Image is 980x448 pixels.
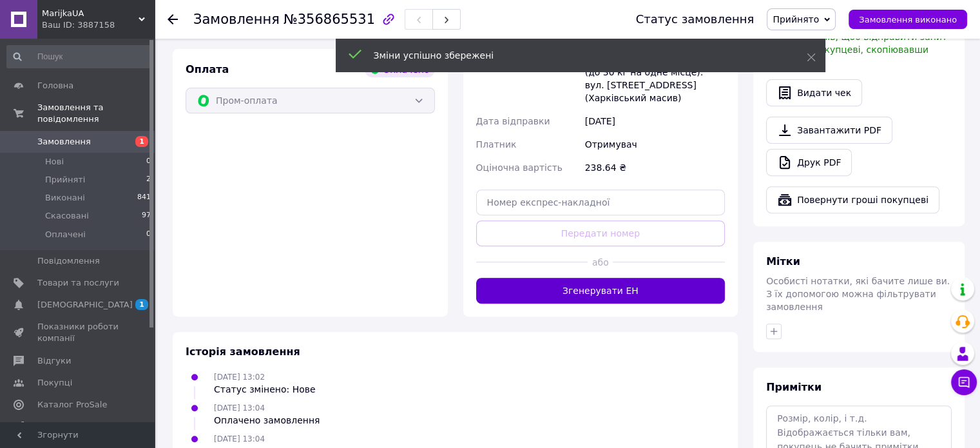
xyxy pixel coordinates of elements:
[37,399,107,411] span: Каталог ProSale
[849,10,967,29] button: Замовлення виконано
[766,255,800,268] span: Мітки
[476,162,562,173] span: Оціночна вартість
[42,8,139,19] span: MarijkaUA
[37,136,91,148] span: Замовлення
[146,229,151,240] span: 0
[588,256,613,269] span: або
[135,299,148,310] span: 1
[37,377,72,389] span: Покупці
[45,192,85,204] span: Виконані
[766,117,892,144] a: Завантажити PDF
[766,381,821,393] span: Примітки
[37,277,119,289] span: Товари та послуги
[146,174,151,186] span: 2
[476,139,517,150] span: Платник
[37,299,133,311] span: [DEMOGRAPHIC_DATA]
[859,15,957,24] span: Замовлення виконано
[773,14,819,24] span: Прийнято
[636,13,754,26] div: Статус замовлення
[214,404,265,413] span: [DATE] 13:04
[37,421,82,433] span: Аналітика
[45,174,85,186] span: Прийняті
[146,156,151,168] span: 0
[476,278,725,304] button: Згенерувати ЕН
[766,149,852,176] a: Друк PDF
[476,116,550,126] span: Дата відправки
[374,49,774,62] div: Зміни успішно збережені
[214,383,316,396] div: Статус змінено: Нове
[214,373,265,382] span: [DATE] 13:02
[168,13,178,26] div: Повернутися назад
[186,346,300,358] span: Історія замовлення
[37,321,119,344] span: Показники роботи компанії
[186,63,229,75] span: Оплата
[766,186,939,213] button: Повернути гроші покупцеві
[582,133,727,156] div: Отримувач
[766,32,947,68] span: У вас є 30 днів, щоб відправити запит на відгук покупцеві, скопіювавши посилання.
[37,255,100,267] span: Повідомлення
[766,276,950,312] span: Особисті нотатки, які бачите лише ви. З їх допомогою можна фільтрувати замовлення
[283,12,375,27] span: №356865531
[135,136,148,147] span: 1
[142,210,151,222] span: 97
[42,19,155,31] div: Ваш ID: 3887158
[193,12,280,27] span: Замовлення
[214,414,320,427] div: Оплачено замовлення
[37,355,71,367] span: Відгуки
[45,210,89,222] span: Скасовані
[476,190,725,215] input: Номер експрес-накладної
[214,434,265,443] span: [DATE] 13:04
[137,192,151,204] span: 841
[582,110,727,133] div: [DATE]
[37,102,155,125] span: Замовлення та повідомлення
[6,45,152,68] input: Пошук
[766,79,862,106] button: Видати чек
[45,156,64,168] span: Нові
[951,369,977,395] button: Чат з покупцем
[582,156,727,179] div: 238.64 ₴
[45,229,86,240] span: Оплачені
[37,80,73,92] span: Головна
